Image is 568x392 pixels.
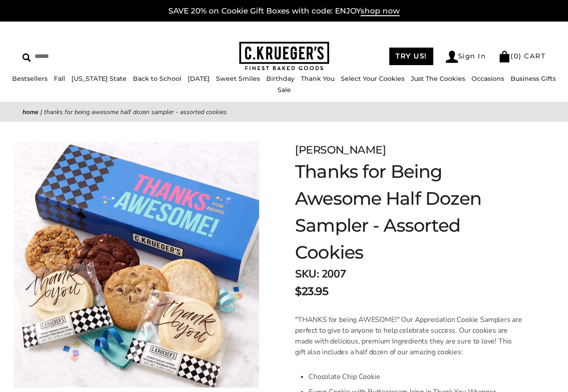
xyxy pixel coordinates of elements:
a: [DATE] [188,75,210,83]
span: 2007 [321,267,346,281]
a: Business Gifts [511,75,556,83]
img: Thanks for Being Awesome Half Dozen Sampler - Assorted Cookies [13,142,259,388]
a: Fall [54,75,65,83]
a: Sale [277,86,291,94]
h1: Thanks for Being Awesome Half Dozen Sampler - Assorted Cookies [295,158,523,266]
img: Search [22,53,31,62]
span: $23.95 [295,283,328,300]
a: Sweet Smiles [216,75,260,83]
img: Bag [498,51,511,62]
span: "THANKS for being AWESOME!" Our Appreciation Cookie Samplers are perfect to give to anyone to hel... [295,315,522,357]
a: Select Your Cookies [341,75,405,83]
a: Occasions [471,75,504,83]
a: Bestsellers [12,75,48,83]
img: C.KRUEGER'S [239,42,329,71]
a: Sign In [446,51,486,63]
span: shop now [361,6,400,16]
span: 0 [514,52,519,60]
img: Account [446,51,458,63]
span: | [40,108,42,116]
a: TRY US! [389,48,433,65]
a: Thank You [301,75,335,83]
a: SAVE 20% on Cookie Gift Boxes with code: ENJOYshop now [168,6,400,16]
input: Search [22,49,142,63]
a: Just The Cookies [411,75,465,83]
div: [PERSON_NAME] [295,142,523,158]
a: [US_STATE] State [71,75,127,83]
a: Home [22,108,39,116]
a: Back to School [133,75,181,83]
span: Thanks for Being Awesome Half Dozen Sampler - Assorted Cookies [44,108,227,116]
nav: breadcrumbs [22,107,546,117]
a: Birthday [266,75,295,83]
a: (0) CART [498,52,546,60]
strong: SKU: [295,267,319,281]
span: Chocolate Chip Cookie [308,372,380,382]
